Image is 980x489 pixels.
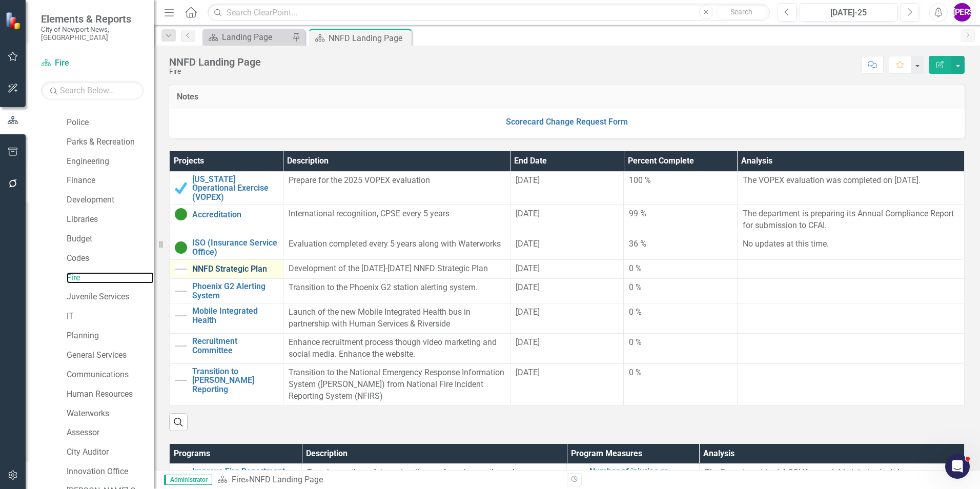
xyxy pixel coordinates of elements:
[624,334,738,364] td: Double-Click to Edit
[175,208,187,220] img: On Target
[67,175,154,187] a: Finance
[716,5,767,19] button: Search
[743,208,959,232] p: The department is preparing its Annual Compliance Report for submission to CFAI.
[289,208,505,220] p: International recognition, CPSE every 5 years
[67,330,154,342] a: Planning
[192,467,296,485] a: Improve Fire Department Employee Wellness
[624,303,738,334] td: Double-Click to Edit
[803,7,894,19] div: [DATE]-25
[289,263,505,275] p: Development of the [DATE]-[DATE] NNFD Strategic Plan
[175,241,187,254] img: On Target
[289,282,505,294] p: Transition to the Phoenix G2 station alerting system.
[800,3,897,22] button: [DATE]-25
[41,81,144,99] input: Search Below...
[730,8,752,16] span: Search
[629,263,732,275] div: 0 %
[629,208,732,220] div: 99 %
[624,279,738,303] td: Double-Click to Edit
[67,117,154,129] a: Police
[516,239,540,249] span: [DATE]
[192,238,278,256] a: ISO (Insurance Service Office)
[510,260,624,279] td: Double-Click to Edit
[249,475,323,484] div: NNFD Landing Page
[67,136,154,148] a: Parks & Recreation
[516,337,540,347] span: [DATE]
[506,117,628,127] a: Scorecard Change Request Form
[67,427,154,439] a: Assessor
[516,209,540,218] span: [DATE]
[289,175,505,187] p: Prepare for the 2025 VOPEX evaluation
[67,446,154,458] a: City Auditor
[175,285,187,297] img: Not Started
[67,369,154,381] a: Communications
[283,205,510,235] td: Double-Click to Edit
[192,307,278,324] a: Mobile Integrated Health
[177,92,957,101] h3: Notes
[192,264,278,274] a: NNFD Strategic Plan
[175,263,187,275] img: Not Started
[510,235,624,260] td: Double-Click to Edit
[192,367,278,394] a: Transition to [PERSON_NAME] Reporting
[516,175,540,185] span: [DATE]
[170,303,283,334] td: Double-Click to Edit Right Click for Context Menu
[283,303,510,334] td: Double-Click to Edit
[624,205,738,235] td: Double-Click to Edit
[283,235,510,260] td: Double-Click to Edit
[737,235,964,260] td: Double-Click to Edit
[170,205,283,235] td: Double-Click to Edit Right Click for Context Menu
[283,171,510,205] td: Double-Click to Edit
[283,279,510,303] td: Double-Click to Edit
[629,337,732,349] div: 0 %
[624,235,738,260] td: Double-Click to Edit
[170,279,283,303] td: Double-Click to Edit Right Click for Context Menu
[624,260,738,279] td: Double-Click to Edit
[289,337,505,360] p: Enhance recruitment process though video marketing and social media. Enhance the website.
[510,171,624,205] td: Double-Click to Edit
[164,475,212,485] span: Administrator
[329,32,409,45] div: NNFD Landing Page
[175,310,187,322] img: Not Started
[170,363,283,405] td: Double-Click to Edit Right Click for Context Menu
[170,235,283,260] td: Double-Click to Edit Right Click for Context Menu
[175,340,187,352] img: Not Started
[589,467,693,485] a: Number of injuries or fatalities
[737,279,964,303] td: Double-Click to Edit
[737,171,964,205] td: Double-Click to Edit
[510,205,624,235] td: Double-Click to Edit
[510,303,624,334] td: Double-Click to Edit
[67,156,154,168] a: Engineering
[510,363,624,405] td: Double-Click to Edit
[67,466,154,478] a: Innovation Office
[289,367,505,402] p: Transition to the National Emergency Response Information System ([PERSON_NAME]) from National Fi...
[737,303,964,334] td: Double-Click to Edit
[192,210,278,219] a: Accreditation
[737,363,964,405] td: Double-Click to Edit
[629,367,732,379] div: 0 %
[5,11,23,29] img: ClearPoint Strategy
[222,31,290,44] div: Landing Page
[510,279,624,303] td: Double-Click to Edit
[953,3,971,22] button: [PERSON_NAME]
[629,238,732,250] div: 36 %
[67,253,154,264] a: Codes
[205,31,290,44] a: Landing Page
[624,363,738,405] td: Double-Click to Edit
[67,291,154,303] a: Juvenile Services
[175,374,187,386] img: Not Started
[192,337,278,355] a: Recruitment Committee
[169,68,261,75] div: Fire
[232,475,245,484] a: Fire
[705,467,959,481] p: The Department had 4 OSHA recordable injuries in July.
[170,334,283,364] td: Double-Click to Edit Right Click for Context Menu
[516,307,540,317] span: [DATE]
[624,171,738,205] td: Double-Click to Edit
[283,363,510,405] td: Double-Click to Edit
[283,260,510,279] td: Double-Click to Edit
[67,311,154,322] a: IT
[737,334,964,364] td: Double-Click to Edit
[192,282,278,300] a: Phoenix G2 Alerting System
[67,272,154,284] a: Fire
[945,454,970,479] iframe: Intercom live chat
[516,368,540,377] span: [DATE]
